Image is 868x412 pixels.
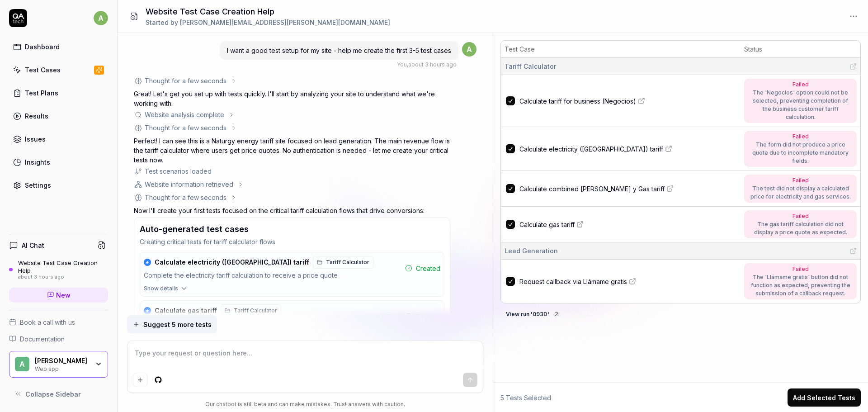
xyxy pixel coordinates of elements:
div: about 3 hours ago [18,274,108,280]
button: Suggest 5 more tests [127,315,217,333]
a: Website Test Case Creation Helpabout 3 hours ago [9,259,108,280]
span: a [462,42,476,57]
div: Our chatbot is still beta and can make mistakes. Trust answers with caution. [127,400,484,408]
div: ★ [144,307,151,314]
a: Issues [9,130,108,148]
div: Complete the electricity tariff calculation to receive a price quote [144,270,401,281]
div: The 'Negocios' option could not be selected, preventing completion of the business customer tarif... [749,89,852,121]
span: Show details [144,284,178,293]
h3: Auto-generated test cases [140,223,249,235]
a: Calculate tariff for business (Negocios) [519,96,739,106]
span: Calculate gas tariff [155,307,217,315]
button: Collapse Sidebar [9,385,108,403]
th: Test Case [501,41,741,58]
span: Lead Generation [505,246,558,256]
a: Tariff Calculator [313,256,373,269]
div: Settings [25,180,51,190]
h1: Website Test Case Creation Help [146,5,390,18]
div: Test Cases [25,65,61,75]
div: Website analysis complete [145,110,224,119]
a: Tariff Calculator [221,304,281,317]
a: Calculate gas tariff [519,220,739,229]
p: Now I'll create your first tests focused on the critical tariff calculation flows that drive conv... [134,206,450,215]
a: Insights [9,153,108,171]
button: Show details [140,284,444,296]
span: Book a call with us [20,317,75,327]
span: Created [416,264,440,273]
div: ★ [144,259,151,266]
span: I want a good test setup for my site - help me create the first 3-5 test cases [227,47,451,54]
div: The test did not display a calculated price for electricity and gas services. [749,185,852,201]
div: Failed [749,81,852,89]
button: Add Selected Tests [788,388,861,407]
div: Alberto [35,357,89,365]
div: Thought for a few seconds [145,76,226,85]
a: Book a call with us [9,317,108,327]
div: Failed [749,212,852,220]
span: A [15,357,29,371]
span: Calculate tariff for business (Negocios) [519,96,636,106]
span: a [94,11,108,25]
span: You [397,61,407,68]
span: Request callback via Llámame gratis [519,277,627,286]
div: Started by [146,18,390,27]
span: 5 Tests Selected [500,393,551,403]
div: Test Plans [25,88,58,98]
span: Calculate electricity ([GEOGRAPHIC_DATA]) tariff [519,144,663,154]
div: Test scenarios loaded [145,166,212,176]
button: View run '093D' [500,307,566,322]
h4: AI Chat [22,241,44,250]
a: Settings [9,176,108,194]
a: Calculate combined [PERSON_NAME] y Gas tariff [519,184,739,194]
span: Tariff Calculator [326,258,369,266]
span: Tariff Calculator [505,62,556,71]
div: Thought for a few seconds [145,193,226,202]
span: Calculate electricity ([GEOGRAPHIC_DATA]) tariff [155,258,309,266]
p: Creating critical tests for tariff calculator flows [140,237,444,246]
span: Calculate combined [PERSON_NAME] y Gas tariff [519,184,665,194]
a: Test Cases [9,61,108,79]
div: The gas tariff calculation did not display a price quote as expected. [749,220,852,237]
p: Perfect! I can see this is a Naturgy energy tariff site focused on lead generation. The main reve... [134,136,450,165]
span: New [56,290,71,300]
button: ★Calculate gas tariffTariff CalculatorComplete the gas tariff calculation to receive a price quot... [140,301,444,333]
span: Tariff Calculator [234,307,277,315]
div: Thought for a few seconds [145,123,226,133]
a: Test Plans [9,84,108,102]
button: Add attachment [133,373,147,387]
span: Collapse Sidebar [25,389,81,399]
a: Dashboard [9,38,108,56]
div: Insights [25,157,50,167]
a: Request callback via Llámame gratis [519,277,739,286]
a: Documentation [9,334,108,344]
a: Results [9,107,108,125]
div: Web app [35,365,89,372]
div: Results [25,111,48,121]
div: Failed [749,265,852,273]
div: Issues [25,134,46,144]
button: ★Calculate electricity ([GEOGRAPHIC_DATA]) tariffTariff CalculatorComplete the electricity tariff... [140,252,444,284]
span: Created [416,312,440,322]
span: [PERSON_NAME][EMAIL_ADDRESS][PERSON_NAME][DOMAIN_NAME] [180,19,390,26]
span: Documentation [20,334,65,344]
div: Failed [749,176,852,185]
div: Failed [749,133,852,141]
div: , about 3 hours ago [397,61,457,69]
a: New [9,288,108,303]
div: The 'Llámame gratis' button did not function as expected, preventing the submission of a callback... [749,273,852,298]
p: Great! Let's get you set up with tests quickly. I'll start by analyzing your site to understand w... [134,89,450,108]
div: The form did not produce a price quote due to incomplete mandatory fields. [749,141,852,165]
span: Calculate gas tariff [519,220,575,229]
a: Calculate electricity ([GEOGRAPHIC_DATA]) tariff [519,144,739,154]
button: A[PERSON_NAME]Web app [9,351,108,378]
span: Suggest 5 more tests [143,320,212,329]
div: Website information retrieved [145,180,233,189]
div: Website Test Case Creation Help [18,259,108,274]
button: a [94,9,108,27]
th: Status [741,41,860,58]
div: Dashboard [25,42,60,52]
a: View run '093D' [500,309,566,318]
